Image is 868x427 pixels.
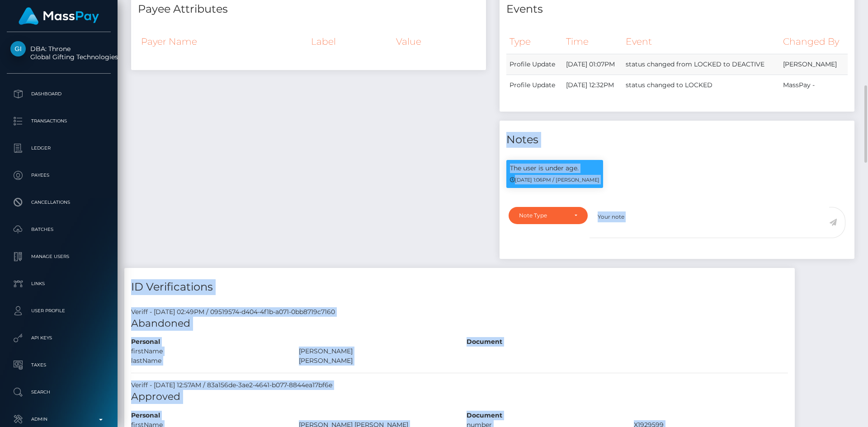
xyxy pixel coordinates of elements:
[780,29,848,54] th: Changed By
[124,356,292,366] div: lastName
[506,29,563,54] th: Type
[506,1,848,17] h4: Events
[563,75,623,96] td: [DATE] 12:32PM
[308,29,393,54] th: Label
[131,279,788,295] h4: ID Verifications
[510,164,599,173] p: The user is under age.
[10,358,107,372] p: Taxes
[7,164,111,187] a: Payees
[131,390,788,404] h5: Approved
[10,331,107,345] p: API Keys
[7,272,111,295] a: Links
[19,7,99,25] img: MassPay Logo
[124,380,795,390] div: Veriff - [DATE] 12:57AM / 83a156de-3ae2-4641-b077-8844ea17bf6e
[393,29,479,54] th: Value
[510,177,599,183] small: [DATE] 1:06PM / [PERSON_NAME]
[10,277,107,291] p: Links
[7,300,111,322] a: User Profile
[292,356,460,366] div: [PERSON_NAME]
[292,347,460,356] div: [PERSON_NAME]
[623,75,780,96] td: status changed to LOCKED
[7,110,111,132] a: Transactions
[509,207,588,224] button: Note Type
[7,45,111,61] span: DBA: Throne Global Gifting Technologies Inc
[506,132,848,148] h4: Notes
[10,250,107,263] p: Manage Users
[10,196,107,209] p: Cancellations
[10,169,107,182] p: Payees
[10,141,107,155] p: Ledger
[124,307,795,317] div: Veriff - [DATE] 02:49PM / 09519574-d404-4f1b-a071-0bb8719c7160
[7,381,111,404] a: Search
[780,75,848,96] td: MassPay -
[10,114,107,128] p: Transactions
[7,83,111,105] a: Dashboard
[623,29,780,54] th: Event
[10,223,107,236] p: Batches
[623,54,780,75] td: status changed from LOCKED to DEACTIVE
[10,41,26,56] img: Global Gifting Technologies Inc
[506,54,563,75] td: Profile Update
[10,304,107,318] p: User Profile
[7,218,111,241] a: Batches
[10,413,107,426] p: Admin
[467,411,502,419] strong: Document
[10,385,107,399] p: Search
[563,29,623,54] th: Time
[7,137,111,160] a: Ledger
[131,338,160,346] strong: Personal
[7,245,111,268] a: Manage Users
[780,54,848,75] td: [PERSON_NAME]
[7,327,111,349] a: API Keys
[124,347,292,356] div: firstName
[519,212,567,219] div: Note Type
[138,1,479,17] h4: Payee Attributes
[7,191,111,214] a: Cancellations
[131,411,160,419] strong: Personal
[563,54,623,75] td: [DATE] 01:07PM
[467,338,502,346] strong: Document
[138,29,308,54] th: Payer Name
[10,87,107,101] p: Dashboard
[7,354,111,376] a: Taxes
[506,75,563,96] td: Profile Update
[131,317,788,331] h5: Abandoned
